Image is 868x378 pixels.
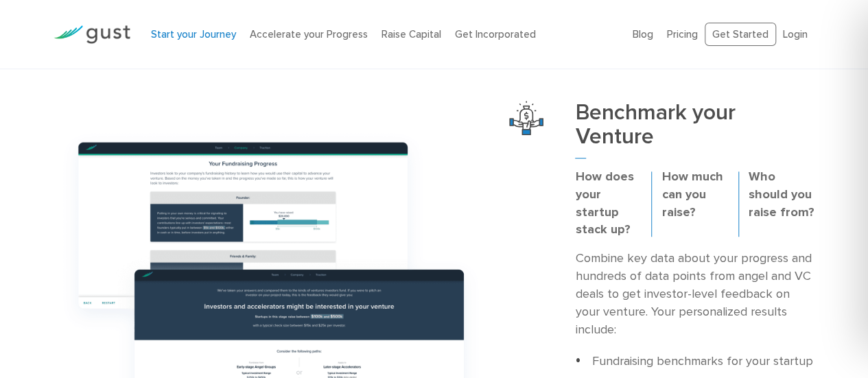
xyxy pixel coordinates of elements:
a: Get Started [705,23,776,47]
img: Gust Logo [54,25,130,44]
a: Pricing [667,28,698,40]
a: Start your Journey [151,28,236,40]
li: Fundraising benchmarks for your startup [575,353,814,370]
p: How much can you raise? [661,168,727,222]
p: Who should you raise from? [749,168,814,222]
a: Blog [633,28,653,40]
a: Get Incorporated [455,28,536,40]
a: Accelerate your Progress [250,28,368,40]
p: How does your startup stack up? [575,168,641,239]
a: Raise Capital [382,28,441,40]
h3: Benchmark your Venture [575,101,814,158]
img: Benchmark Your Venture [509,101,543,135]
a: Login [783,28,808,40]
p: Combine key data about your progress and hundreds of data points from angel and VC deals to get i... [575,250,814,339]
